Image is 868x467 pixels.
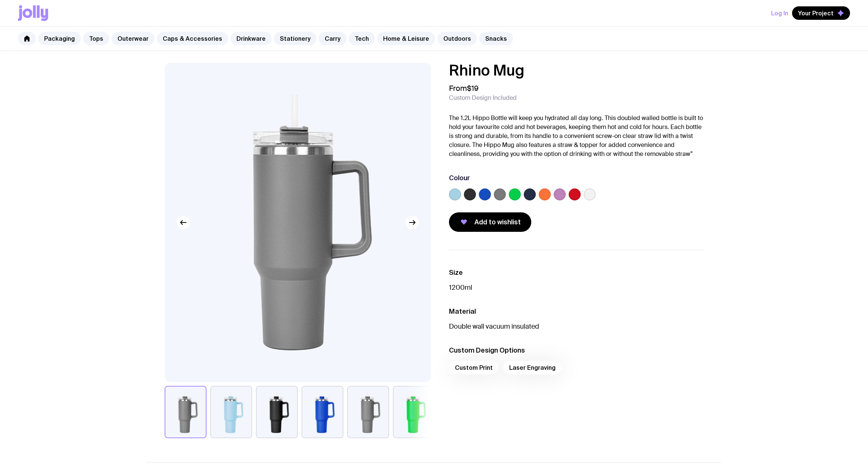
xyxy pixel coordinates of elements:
a: Carry [319,32,346,45]
a: Outerwear [111,32,155,45]
h1: Rhino Mug [449,63,703,78]
a: Tech [349,32,375,45]
p: 1200ml [449,283,703,292]
a: Home & Leisure [377,32,435,45]
button: Log In [771,6,788,20]
span: Your Project [798,9,834,17]
a: Tops [83,32,109,45]
p: Double wall vacuum insulated [449,322,703,331]
button: Add to wishlist [449,212,531,232]
h3: Colour [449,173,470,182]
h3: Custom Design Options [449,346,703,355]
a: Stationery [274,32,317,45]
a: Drinkware [230,32,272,45]
span: Add to wishlist [474,218,521,227]
span: $19 [467,83,479,93]
span: Custom Design Included [449,94,517,102]
h3: Material [449,307,703,316]
p: The 1.2L Hippo Bottle will keep you hydrated all day long. This doubled walled bottle is built to... [449,114,703,159]
a: Snacks [479,32,513,45]
span: From [449,84,479,93]
a: Outdoors [437,32,477,45]
button: Your Project [792,6,850,20]
a: Packaging [38,32,81,45]
a: Caps & Accessories [157,32,228,45]
h3: Size [449,268,703,277]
